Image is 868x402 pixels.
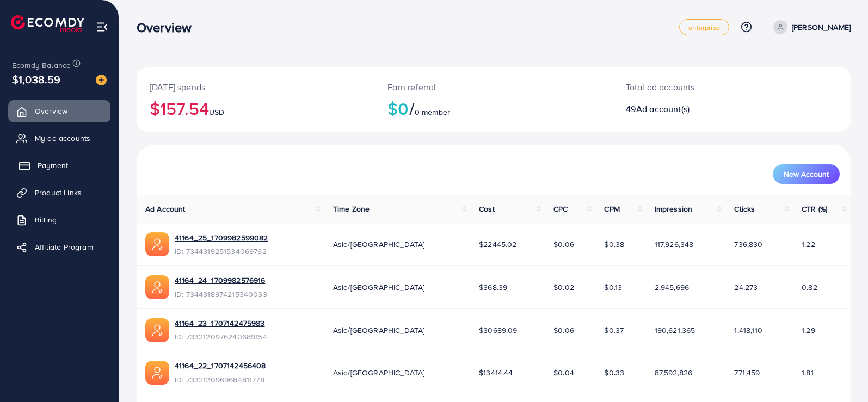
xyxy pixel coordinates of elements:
span: 24,273 [734,282,758,293]
span: 190,621,365 [655,325,695,336]
span: Ad account(s) [636,103,690,115]
h2: $0 [387,98,599,119]
span: Asia/[GEOGRAPHIC_DATA] [333,367,425,378]
a: enterprise [679,19,729,35]
a: Payment [8,154,110,176]
span: My ad accounts [35,133,90,144]
span: enterprise [688,24,720,31]
span: $0.04 [553,367,574,378]
img: image [96,75,107,85]
span: 736,830 [734,239,762,250]
span: Overview [35,106,67,116]
a: Billing [8,209,110,231]
span: $1,038.59 [12,71,60,87]
span: ID: 7332120976240689154 [175,331,267,342]
span: $0.38 [604,239,624,250]
span: $0.37 [604,325,624,336]
a: My ad accounts [8,127,110,149]
h2: 49 [626,104,778,114]
img: ic-ads-acc.e4c84228.svg [145,275,169,299]
span: 117,926,348 [655,239,694,250]
a: 41164_25_1709982599082 [175,232,268,243]
a: [PERSON_NAME] [769,20,851,34]
a: 41164_24_1709982576916 [175,275,267,286]
p: Earn referral [387,81,599,94]
span: $30689.09 [479,325,517,336]
span: 1.81 [802,367,814,378]
img: logo [11,15,84,32]
span: $0.02 [553,282,574,293]
span: Ad Account [145,203,186,214]
a: Affiliate Program [8,236,110,258]
a: Overview [8,100,110,122]
span: Cost [479,203,495,214]
span: USD [209,107,224,117]
span: Clicks [734,203,755,214]
img: ic-ads-acc.e4c84228.svg [145,361,169,385]
h3: Overview [137,20,200,35]
a: Product Links [8,182,110,203]
img: menu [96,21,108,33]
span: / [409,96,415,121]
span: Asia/[GEOGRAPHIC_DATA] [333,325,425,336]
a: 41164_22_1707142456408 [175,360,266,371]
span: $13414.44 [479,367,513,378]
span: Asia/[GEOGRAPHIC_DATA] [333,239,425,250]
span: $0.06 [553,239,574,250]
span: Product Links [35,187,82,198]
span: ID: 7344319251534069762 [175,246,268,257]
img: ic-ads-acc.e4c84228.svg [145,232,169,256]
span: ID: 7332120969684811778 [175,374,266,385]
span: Affiliate Program [35,242,93,252]
img: ic-ads-acc.e4c84228.svg [145,318,169,342]
span: Asia/[GEOGRAPHIC_DATA] [333,282,425,293]
button: New Account [773,164,840,184]
span: ID: 7344318974215340033 [175,289,267,300]
span: Time Zone [333,203,370,214]
span: 0 member [415,107,450,117]
span: $0.06 [553,325,574,336]
span: Payment [38,160,68,171]
span: 87,592,826 [655,367,693,378]
a: 41164_23_1707142475983 [175,318,267,329]
span: $368.39 [479,282,507,293]
iframe: Chat [822,353,860,394]
span: CPC [553,203,568,214]
span: 1,418,110 [734,325,762,336]
h2: $157.54 [150,98,361,119]
span: New Account [784,170,829,178]
p: [PERSON_NAME] [792,21,851,34]
span: CPM [604,203,619,214]
span: 0.82 [802,282,817,293]
span: 771,459 [734,367,760,378]
p: [DATE] spends [150,81,361,94]
span: Billing [35,214,57,225]
span: 1.29 [802,325,815,336]
span: Ecomdy Balance [12,60,71,71]
span: $22445.02 [479,239,516,250]
p: Total ad accounts [626,81,778,94]
span: Impression [655,203,693,214]
span: 1.22 [802,239,815,250]
span: CTR (%) [802,203,827,214]
span: $0.13 [604,282,622,293]
span: $0.33 [604,367,624,378]
span: 2,945,696 [655,282,689,293]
